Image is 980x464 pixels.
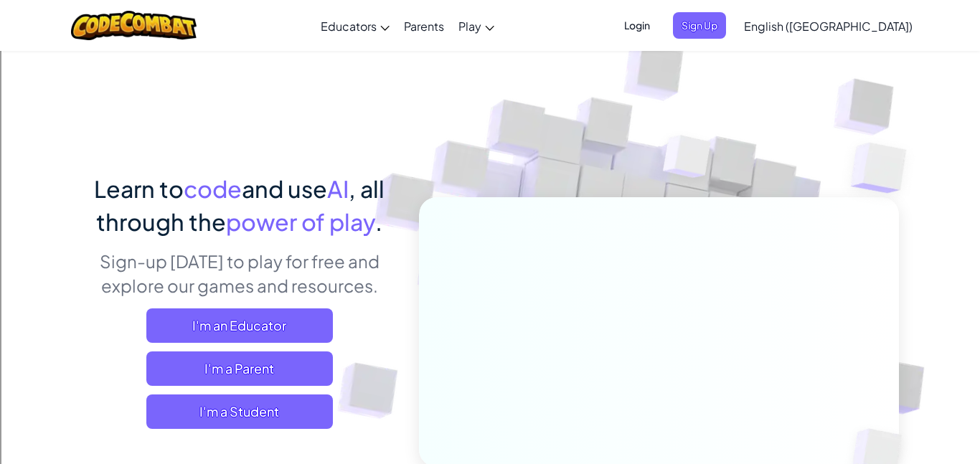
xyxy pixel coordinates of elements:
a: I'm a Parent [146,351,333,386]
a: English ([GEOGRAPHIC_DATA]) [737,6,920,45]
span: English ([GEOGRAPHIC_DATA]) [744,19,913,34]
button: I'm a Student [146,394,333,429]
span: Learn to [94,174,184,203]
button: Sign Up [673,12,726,39]
a: Educators [314,6,397,45]
a: Parents [397,6,451,45]
a: I'm an Educator [146,308,333,343]
span: . [375,207,382,236]
span: AI [327,174,349,203]
img: CodeCombat logo [71,11,197,40]
p: Sign-up [DATE] to play for free and explore our games and resources. [81,249,397,298]
span: and use [242,174,327,203]
img: Overlap cubes [636,107,740,214]
button: Login [616,12,659,39]
a: Play [451,6,501,45]
span: code [184,174,242,203]
img: Overlap cubes [822,108,946,229]
span: power of play [226,207,375,236]
span: Educators [321,19,377,34]
span: Play [458,19,481,34]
